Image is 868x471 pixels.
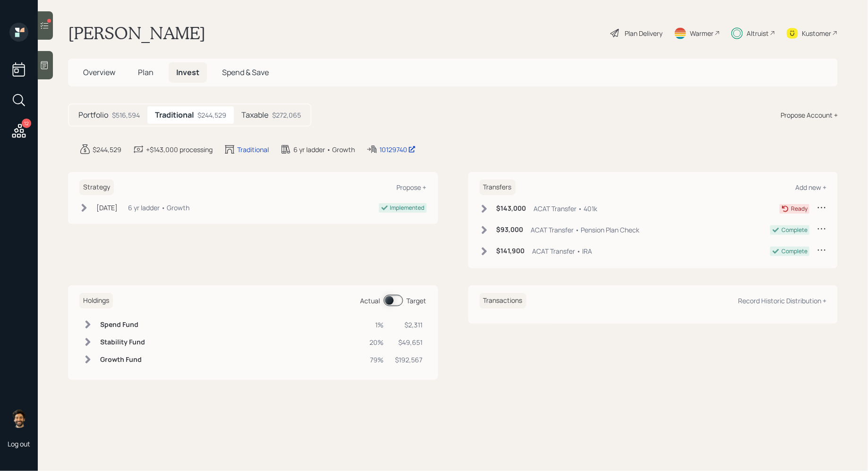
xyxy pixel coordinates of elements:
div: $49,651 [395,337,423,347]
h6: Strategy [79,180,114,195]
div: $516,594 [112,110,140,120]
div: Ready [791,205,808,213]
img: eric-schwartz-headshot.png [9,409,28,428]
h1: [PERSON_NAME] [68,23,206,43]
div: $2,311 [395,320,423,330]
div: Propose + [397,183,427,192]
h5: Portfolio [78,111,108,120]
h6: Spend Fund [100,321,145,329]
div: $272,065 [272,110,301,120]
div: ACAT Transfer • Pension Plan Check [531,225,640,235]
div: Complete [782,247,808,256]
div: Warmer [690,28,713,38]
h5: Traditional [155,111,194,120]
div: 6 yr ladder • Growth [128,203,189,213]
div: Traditional [237,145,269,154]
span: Overview [83,67,115,77]
span: Plan [138,67,154,77]
div: Complete [782,226,808,234]
div: Record Historic Distribution + [738,296,826,305]
h6: Transfers [480,180,516,195]
div: Propose Account + [781,110,838,120]
div: Implemented [390,204,425,212]
h6: $93,000 [497,226,524,234]
div: 10129740 [379,145,416,154]
h6: Growth Fund [100,356,145,364]
h6: Stability Fund [100,338,145,346]
div: $244,529 [198,110,226,120]
div: 20% [370,337,384,347]
div: ACAT Transfer • IRA [533,246,593,256]
div: Add new + [795,183,826,192]
div: 79% [370,355,384,365]
span: Invest [176,67,199,77]
div: Kustomer [802,28,831,38]
div: $192,567 [395,355,423,365]
div: Plan Delivery [625,28,662,38]
div: Log out [8,439,30,448]
h6: Transactions [480,293,526,308]
div: $244,529 [93,145,121,154]
div: 1% [370,320,384,330]
div: 12 [22,119,31,128]
div: ACAT Transfer • 401k [534,204,598,214]
div: 6 yr ladder • Growth [293,145,355,154]
div: Actual [361,296,380,306]
div: [DATE] [96,203,118,213]
h6: $143,000 [497,205,526,213]
h5: Taxable [241,111,268,120]
div: Target [407,296,427,306]
div: +$143,000 processing [146,145,213,154]
span: Spend & Save [222,67,269,77]
h6: Holdings [79,293,113,308]
div: Altruist [747,28,769,38]
h6: $141,900 [497,247,525,255]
